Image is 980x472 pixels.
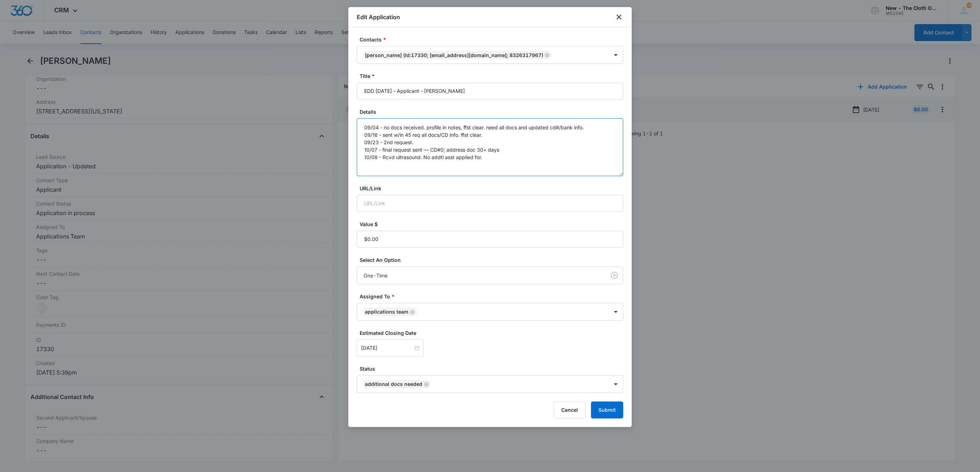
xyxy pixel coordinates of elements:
[422,382,429,387] div: Remove Additional Docs Needed
[554,401,585,418] button: Cancel
[365,52,543,58] div: [PERSON_NAME] (ID:17330; [EMAIL_ADDRESS][DOMAIN_NAME]; 8326317967)
[360,256,626,264] label: Select An Option
[360,293,626,300] label: Assigned To
[360,220,626,228] label: Value $
[360,365,626,372] label: Status
[357,231,623,248] input: Value $
[357,13,400,21] h1: Edit Application
[357,195,623,212] input: URL/Link
[615,13,623,21] button: close
[609,270,620,281] button: Clear
[357,83,623,100] input: Title
[543,52,550,57] div: Remove Melina Baxter (ID:17330; melinabaxter9911@icloud.com; 8326317967)
[361,344,413,352] input: Oct 21, 2025
[360,36,626,43] label: Contacts
[360,329,626,337] label: Estimated Closing Date
[409,309,415,314] div: Remove Applications Team
[360,72,626,80] label: Title
[360,108,626,116] label: Details
[360,185,626,192] label: URL/Link
[591,401,623,418] button: Submit
[357,118,623,176] textarea: 09/04 - no docs received. profile in notes, ffst clear. need all docs and updated cd#/bank info. ...
[365,382,422,387] div: Additional Docs Needed
[365,309,409,314] div: Applications Team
